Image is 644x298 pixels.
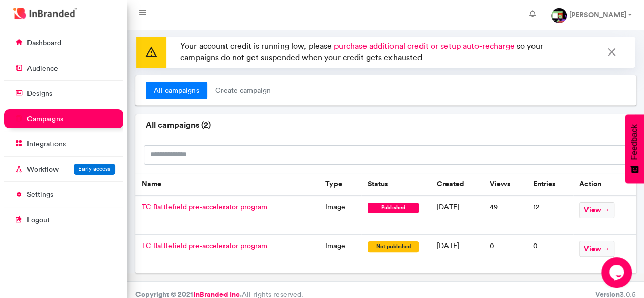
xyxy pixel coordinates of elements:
a: campaigns [4,109,123,128]
td: 12 [527,196,573,235]
a: audience [4,59,123,78]
th: Created [431,173,484,196]
td: image [319,196,361,235]
p: campaigns [27,114,63,124]
p: designs [27,89,52,99]
img: profile dp [551,8,567,23]
th: Action [573,173,636,196]
p: settings [27,189,53,200]
p: logout [27,215,50,225]
span: not published [368,241,419,252]
p: integrations [27,139,66,149]
a: designs [4,84,123,103]
a: [PERSON_NAME] [543,4,640,24]
td: 0 [484,235,527,274]
span: TC Battlefield pre-accelerator program [142,203,267,211]
th: Entries [527,173,573,196]
span: view → [579,202,614,218]
p: Workflow [27,165,59,175]
button: Feedback - Show survey [625,114,644,183]
span: create campaign [207,82,279,100]
span: purchase additional credit or setup auto-recharge [334,41,514,51]
strong: [PERSON_NAME] [569,10,626,19]
td: 49 [484,196,527,235]
span: Feedback [630,124,639,160]
span: TC Battlefield pre-accelerator program [142,241,267,250]
h6: all campaigns ( 2 ) [146,120,626,130]
td: [DATE] [431,235,484,274]
a: WorkflowEarly access [4,159,123,179]
td: image [319,235,361,274]
a: dashboard [4,33,123,52]
p: audience [27,64,58,74]
img: InBranded Logo [11,5,79,22]
th: Name [135,173,319,196]
span: Early access [78,165,110,172]
iframe: chat widget [601,257,634,288]
th: Views [484,173,527,196]
a: integrations [4,134,123,153]
td: 0 [527,235,573,274]
p: dashboard [27,38,61,48]
th: Status [361,173,431,196]
span: published [368,203,419,213]
td: [DATE] [431,196,484,235]
p: Your account credit is running low, please so your campaigns do not get suspended when your credi... [176,37,565,68]
a: all campaigns [146,82,207,100]
span: view → [579,241,614,257]
th: Type [319,173,361,196]
a: settings [4,184,123,204]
